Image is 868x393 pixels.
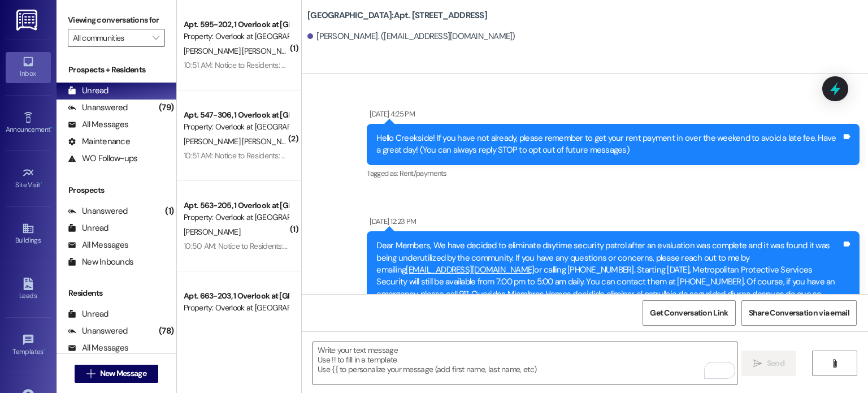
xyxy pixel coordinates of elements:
[75,365,158,383] button: New Message
[184,200,288,211] div: Apt. 563-205, 1 Overlook at [GEOGRAPHIC_DATA]
[68,342,128,354] div: All Messages
[100,368,146,379] span: New Message
[41,179,42,187] span: •
[406,264,534,275] a: [EMAIL_ADDRESS][DOMAIN_NAME]
[57,184,176,196] div: Prospects
[367,165,860,182] div: Tagged as:
[16,10,40,31] img: ResiDesk Logo
[68,11,165,29] label: Viewing conversations for
[400,169,447,178] span: Rent/payments
[753,359,762,368] i: 
[68,153,137,165] div: WO Follow-ups
[86,369,95,378] i: 
[50,124,52,132] span: •
[68,222,108,234] div: Unread
[57,64,176,76] div: Prospects + Residents
[184,31,288,42] div: Property: Overlook at [GEOGRAPHIC_DATA]
[184,302,288,314] div: Property: Overlook at [GEOGRAPHIC_DATA]
[73,29,147,47] input: All communities
[68,239,128,251] div: All Messages
[184,136,298,146] span: [PERSON_NAME] [PERSON_NAME]
[830,359,839,368] i: 
[6,219,51,249] a: Buildings
[184,46,298,56] span: [PERSON_NAME] [PERSON_NAME]
[184,19,288,31] div: Apt. 595-202, 1 Overlook at [GEOGRAPHIC_DATA]
[367,215,416,227] div: [DATE] 12:23 PM
[68,119,128,131] div: All Messages
[6,163,51,194] a: Site Visit •
[68,85,108,97] div: Unread
[184,227,240,237] span: [PERSON_NAME]
[643,300,735,326] button: Get Conversation Link
[162,202,176,220] div: (1)
[184,290,288,302] div: Apt. 663-203, 1 Overlook at [GEOGRAPHIC_DATA]
[68,256,133,268] div: New Inbounds
[767,357,784,369] span: Send
[184,109,288,121] div: Apt. 547-306, 1 Overlook at [GEOGRAPHIC_DATA]
[68,136,130,148] div: Maintenance
[313,342,736,385] textarea: To enrich screen reader interactions, please activate Accessibility in Grammarly extension settings
[184,211,288,223] div: Property: Overlook at [GEOGRAPHIC_DATA]
[741,351,796,376] button: Send
[650,307,728,319] span: Get Conversation Link
[6,330,51,361] a: Templates •
[68,205,128,217] div: Unanswered
[184,121,288,133] div: Property: Overlook at [GEOGRAPHIC_DATA]
[376,132,841,157] div: Hello Creekside! If you have not already, please remember to get your rent payment in over the we...
[68,102,128,114] div: Unanswered
[156,322,176,340] div: (78)
[367,108,415,120] div: [DATE] 4:25 PM
[307,31,515,42] div: [PERSON_NAME]. ([EMAIL_ADDRESS][DOMAIN_NAME])
[376,240,841,361] div: Dear Members, We have decided to eliminate daytime security patrol after an evaluation was comple...
[153,33,159,42] i: 
[749,307,849,319] span: Share Conversation via email
[6,274,51,305] a: Leads
[68,308,108,320] div: Unread
[68,325,128,337] div: Unanswered
[741,300,857,326] button: Share Conversation via email
[156,99,176,116] div: (79)
[57,287,176,299] div: Residents
[307,10,487,21] b: [GEOGRAPHIC_DATA]: Apt. [STREET_ADDRESS]
[6,52,51,83] a: Inbox
[44,346,45,354] span: •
